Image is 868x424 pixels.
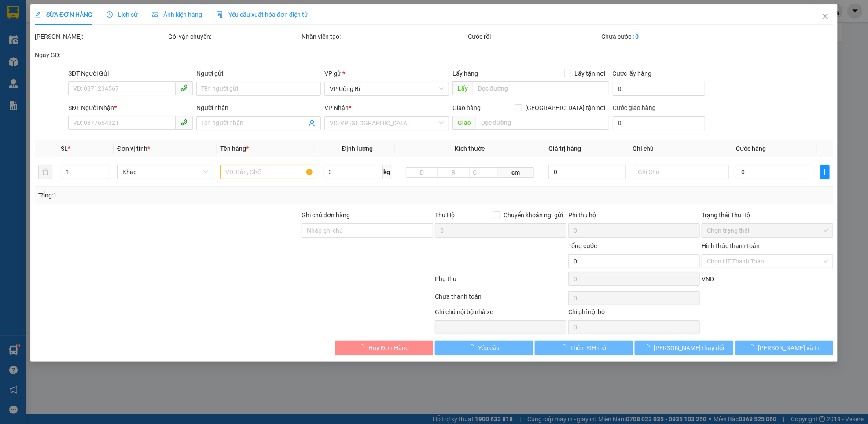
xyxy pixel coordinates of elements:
[434,292,567,307] div: Chưa thanh toán
[822,13,829,20] span: close
[152,11,158,18] span: picture
[196,103,321,113] div: Người nhận
[636,33,639,40] b: 0
[220,145,249,152] span: Tên hàng
[438,167,470,178] input: R
[434,274,567,289] div: Phụ thu
[452,81,473,95] span: Lấy
[500,210,566,220] span: Chuyển khoản ng. gửi
[324,104,349,111] span: VP Nhận
[821,168,829,175] span: plus
[302,223,433,238] input: Ghi chú đơn hàng
[748,344,758,351] span: loading
[196,69,321,78] div: Người gửi
[571,69,609,78] span: Lấy tận nơi
[180,84,188,91] span: phone
[342,145,373,152] span: Định lượng
[535,341,633,355] button: Thêm ĐH mới
[820,165,830,179] button: plus
[468,32,600,41] div: Cước rồi :
[736,145,766,152] span: Cước hàng
[309,120,316,127] span: user-add
[368,343,409,353] span: Hủy Đơn Hàng
[180,119,188,126] span: phone
[68,103,193,113] div: SĐT Người Nhận
[324,69,449,78] div: VP gửi
[568,307,700,320] div: Chi phí nội bộ
[107,11,138,18] span: Lịch sử
[758,343,820,353] span: [PERSON_NAME] và In
[383,165,391,179] span: kg
[570,343,607,353] span: Thêm ĐH mới
[522,103,609,113] span: [GEOGRAPHIC_DATA] tận nơi
[107,11,113,18] span: clock-circle
[548,145,581,152] span: Giá trị hàng
[452,70,478,77] span: Lấy hàng
[654,343,724,353] span: [PERSON_NAME] thay đổi
[613,116,705,130] input: Cước giao hàng
[168,32,300,41] div: Gói vận chuyển:
[406,167,438,178] input: D
[122,165,208,179] span: Khác
[613,104,656,111] label: Cước giao hàng
[435,212,455,219] span: Thu Hộ
[68,69,193,78] div: SĐT Người Gửi
[613,70,652,77] label: Cước lấy hàng
[613,82,705,96] input: Cước lấy hàng
[452,104,481,111] span: Giao hàng
[302,212,350,219] label: Ghi chú đơn hàng
[35,32,166,41] div: [PERSON_NAME]:
[498,167,533,178] span: cm
[35,50,166,60] div: Ngày GD:
[473,81,609,95] input: Dọc đường
[702,242,760,249] label: Hình thức thanh toán
[35,11,92,18] span: SỬA ĐƠN HÀNG
[335,341,433,355] button: Hủy Đơn Hàng
[702,210,833,220] div: Trạng thái Thu Hộ
[435,307,566,320] div: Ghi chú nội bộ nhà xe
[470,167,499,178] input: C
[476,116,609,130] input: Dọc đường
[813,4,838,29] button: Close
[707,224,828,237] span: Chọn trạng thái
[468,344,478,351] span: loading
[455,145,485,152] span: Kích thước
[220,165,316,179] input: VD: Bàn, Ghế
[359,344,368,351] span: loading
[117,145,150,152] span: Đơn vị tính
[629,140,732,157] th: Ghi chú
[435,341,533,355] button: Yêu cầu
[568,210,700,223] div: Phí thu hộ
[302,32,467,41] div: Nhân viên tạo:
[635,341,733,355] button: [PERSON_NAME] thay đổi
[152,11,202,18] span: Ảnh kiện hàng
[602,32,733,41] div: Chưa cước :
[478,343,500,353] span: Yêu cầu
[452,116,476,130] span: Giao
[38,190,335,200] div: Tổng: 1
[633,165,729,179] input: Ghi Chú
[330,82,444,95] span: VP Uông Bí
[216,11,308,18] span: Yêu cầu xuất hóa đơn điện tử
[702,275,714,282] span: VND
[216,11,223,18] img: icon
[561,344,570,351] span: loading
[61,145,68,152] span: SL
[735,341,833,355] button: [PERSON_NAME] và In
[35,11,41,18] span: edit
[38,165,52,179] button: delete
[644,344,654,351] span: loading
[568,242,597,249] span: Tổng cước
